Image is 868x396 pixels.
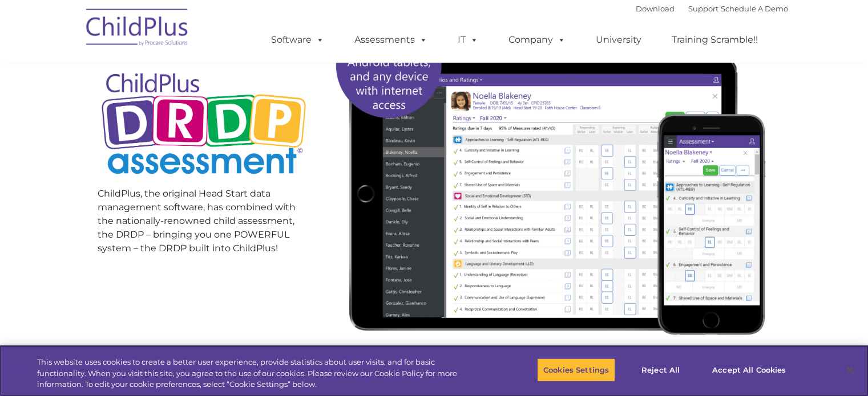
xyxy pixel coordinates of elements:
[584,28,653,51] a: University
[837,357,862,382] button: Close
[625,358,696,382] button: Reject All
[688,4,718,13] a: Support
[80,1,195,58] img: ChildPlus by Procare Solutions
[497,28,577,51] a: Company
[660,28,769,51] a: Training Scramble!!
[537,358,615,382] button: Cookies Settings
[260,28,336,51] a: Software
[706,358,792,382] button: Accept All Cookies
[636,4,788,13] font: |
[446,28,490,51] a: IT
[98,60,310,190] img: Copyright - DRDP Logo
[37,357,478,390] div: This website uses cookies to create a better user experience, provide statistics about user visit...
[98,188,296,254] span: ChildPlus, the original Head Start data management software, has combined with the nationally-ren...
[721,4,788,13] a: Schedule A Demo
[328,3,771,342] img: All-devices
[636,4,675,13] a: Download
[343,28,439,51] a: Assessments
